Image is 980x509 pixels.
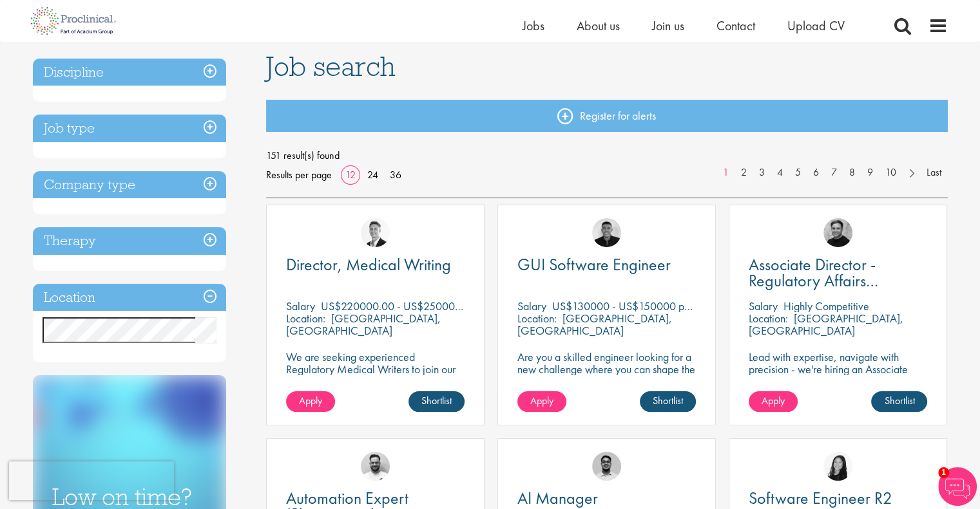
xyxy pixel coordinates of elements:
a: 4 [771,165,789,180]
a: Upload CV [787,17,845,34]
span: Results per page [266,165,332,185]
a: Associate Director - Regulatory Affairs Consultant [749,257,927,289]
p: Highly Competitive [783,299,869,313]
span: 151 result(s) found [266,146,948,165]
a: 5 [789,165,807,180]
span: Software Engineer R2 [749,487,892,509]
span: Apply [299,394,322,407]
a: Director, Medical Writing [286,257,465,273]
h3: Discipline [33,59,226,86]
h3: Company type [33,171,226,199]
a: Jobs [523,17,544,34]
a: Shortlist [871,391,927,412]
span: Job search [266,49,396,84]
p: Are you a skilled engineer looking for a new challenge where you can shape the future of healthca... [517,351,696,400]
a: Apply [749,391,798,412]
span: Associate Director - Regulatory Affairs Consultant [749,254,878,308]
h3: Therapy [33,227,226,255]
img: Chatbot [938,467,977,506]
a: 3 [753,165,771,180]
span: AI Manager [517,487,598,509]
a: Shortlist [408,391,465,412]
a: Contact [716,17,755,34]
a: Apply [286,391,335,412]
span: Salary [749,299,778,313]
img: Numhom Sudsok [823,452,852,481]
span: Director, Medical Writing [286,254,451,275]
a: Last [920,165,948,180]
p: [GEOGRAPHIC_DATA], [GEOGRAPHIC_DATA] [749,311,903,338]
a: 36 [385,168,406,181]
h3: Job type [33,115,226,142]
span: Location: [286,311,325,326]
a: GUI Software Engineer [517,257,696,273]
a: Join us [652,17,684,34]
img: Christian Andersen [592,218,621,247]
span: Salary [517,299,546,313]
a: 2 [735,165,753,180]
a: Apply [517,391,566,412]
span: 1 [938,467,949,478]
a: About us [577,17,620,34]
img: George Watson [361,218,390,247]
p: Lead with expertise, navigate with precision - we're hiring an Associate Director to shape regula... [749,351,927,412]
span: Location: [749,311,788,326]
a: AI Manager [517,490,696,506]
p: US$220000.00 - US$250000.00 per annum + Highly Competitive Salary [321,299,654,313]
iframe: reCAPTCHA [9,461,174,500]
a: Shortlist [640,391,696,412]
p: [GEOGRAPHIC_DATA], [GEOGRAPHIC_DATA] [517,311,672,338]
a: 9 [861,165,879,180]
span: Location: [517,311,557,326]
a: 7 [825,165,843,180]
a: Software Engineer R2 [749,490,927,506]
p: [GEOGRAPHIC_DATA], [GEOGRAPHIC_DATA] [286,311,441,338]
a: 8 [843,165,861,180]
a: Register for alerts [266,100,948,132]
p: We are seeking experienced Regulatory Medical Writers to join our client, a dynamic and growing b... [286,351,465,400]
span: Apply [530,394,553,407]
span: Apply [762,394,785,407]
a: 1 [716,165,735,180]
img: Timothy Deschamps [592,452,621,481]
span: Salary [286,299,315,313]
a: 10 [879,165,903,180]
img: Peter Duvall [823,218,852,247]
p: US$130000 - US$150000 per annum [552,299,725,313]
a: 12 [341,168,360,181]
a: 24 [363,168,383,181]
img: Emile De Beer [361,452,390,481]
span: GUI Software Engineer [517,254,671,275]
a: 6 [807,165,825,180]
h3: Location [33,284,226,311]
